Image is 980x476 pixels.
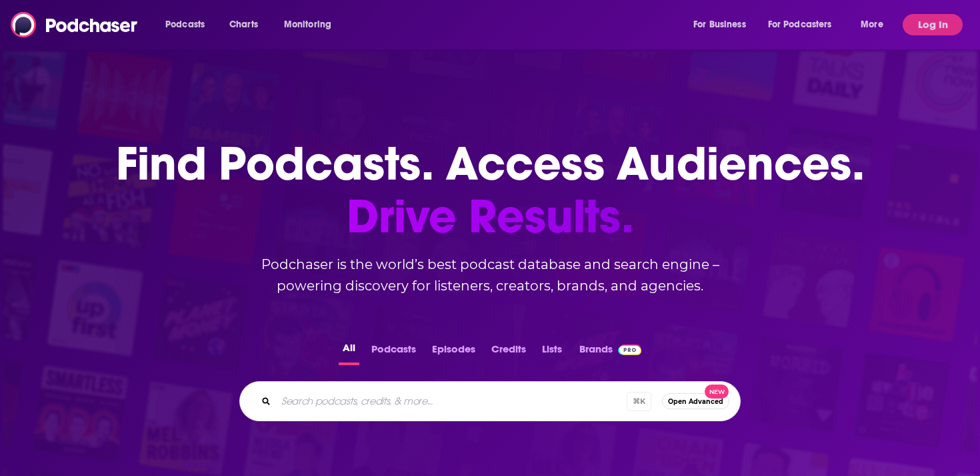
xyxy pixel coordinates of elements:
button: open menu [275,14,349,35]
span: New [705,385,729,399]
a: Charts [221,14,266,35]
a: BrandsPodchaser Pro [579,339,641,365]
button: All [339,339,359,365]
button: Credits [487,339,530,365]
div: Search podcasts, credits, & more... [239,381,741,421]
button: Lists [538,339,566,365]
button: Open AdvancedNew [662,393,729,409]
span: ⌘ K [627,392,651,411]
span: Open Advanced [668,398,723,405]
span: Drive Results. [116,190,865,243]
button: Episodes [428,339,479,365]
button: open menu [156,14,222,35]
button: Log In [903,14,963,35]
span: Podcasts [165,15,205,34]
h2: Podchaser is the world’s best podcast database and search engine – powering discovery for listene... [223,254,757,296]
input: Search podcasts, credits, & more... [276,391,627,412]
button: open menu [684,14,763,35]
h1: Find Podcasts. Access Audiences. [116,138,865,243]
img: Podchaser Pro [618,344,641,355]
span: Charts [229,15,258,34]
span: For Podcasters [768,15,832,34]
img: Podchaser - Follow, Share and Rate Podcasts [11,12,139,37]
span: Monitoring [284,15,331,34]
button: open menu [851,14,900,35]
button: Podcasts [367,339,420,365]
span: For Business [693,15,746,34]
span: More [861,15,883,34]
button: open menu [759,14,851,35]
